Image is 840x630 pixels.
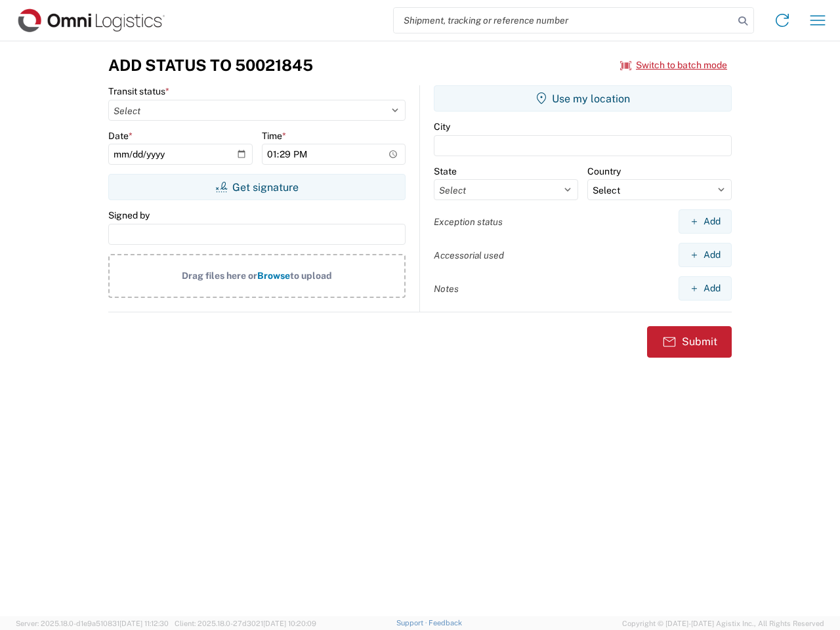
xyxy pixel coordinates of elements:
[679,209,732,234] button: Add
[647,326,732,358] button: Submit
[108,174,406,200] button: Get signature
[16,619,169,627] span: Server: 2025.18.0-d1e9a510831
[434,85,732,112] button: Use my location
[262,130,286,142] label: Time
[434,216,503,228] label: Exception status
[434,249,504,261] label: Accessorial used
[679,243,732,267] button: Add
[434,283,459,295] label: Notes
[108,209,150,221] label: Signed by
[182,270,257,281] span: Drag files here or
[108,56,313,75] h3: Add Status to 50021845
[175,619,316,627] span: Client: 2025.18.0-27d3021
[429,619,462,627] a: Feedback
[620,54,727,76] button: Switch to batch mode
[434,121,450,133] label: City
[622,618,824,629] span: Copyright © [DATE]-[DATE] Agistix Inc., All Rights Reserved
[108,85,169,97] label: Transit status
[394,8,734,33] input: Shipment, tracking or reference number
[290,270,332,281] span: to upload
[587,165,621,177] label: Country
[257,270,290,281] span: Browse
[263,619,316,627] span: [DATE] 10:20:09
[434,165,457,177] label: State
[119,619,169,627] span: [DATE] 11:12:30
[108,130,133,142] label: Date
[396,619,429,627] a: Support
[679,276,732,301] button: Add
